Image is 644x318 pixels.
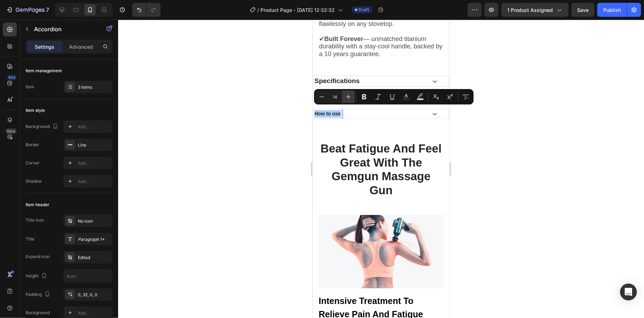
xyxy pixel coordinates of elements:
div: Edited [78,255,111,261]
div: Background [26,310,50,316]
div: No icon [78,218,111,224]
div: Expand icon [26,253,50,260]
div: Open Intercom Messenger [620,284,637,300]
div: Item [26,84,34,90]
div: Height [26,271,48,281]
div: Line [78,142,111,148]
div: Editor contextual toolbar [314,89,474,104]
div: Border [26,142,39,148]
p: Accordion [34,25,94,33]
p: Intensive Treatment To Relieve Pain And Fatigue [6,275,131,301]
button: 7 [3,3,52,17]
div: Add... [78,178,111,185]
div: Paragraph 1* [78,236,111,243]
div: Item management [26,68,62,74]
iframe: Design area [313,20,449,318]
div: Title icon [26,217,44,223]
div: Add... [78,124,111,130]
div: Beta [5,128,17,134]
div: Item header [26,202,49,208]
button: Publish [597,3,627,17]
div: Shadow [26,178,42,184]
p: 7 [46,6,49,14]
div: Add... [78,310,111,316]
span: Draft [359,7,370,13]
input: Auto [64,270,112,282]
div: 0, 32, 0, 0 [78,292,111,298]
div: Background [26,122,60,131]
span: Save [577,7,589,13]
p: Settings [35,43,54,50]
div: Padding [26,290,52,299]
button: Save [571,3,595,17]
span: 1 product assigned [507,6,553,14]
div: Add... [78,160,111,167]
div: Undo/Redo [132,3,161,17]
span: / [258,6,259,14]
p: Advanced [69,43,93,50]
div: 3 items [78,84,111,90]
span: Product Page - [DATE] 12:32:32 [261,6,335,14]
div: Item style [26,107,45,114]
div: 450 [7,75,17,80]
div: Publish [603,6,621,14]
div: Title [26,236,34,242]
div: Corner [26,160,40,166]
button: 1 product assigned [501,3,569,17]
